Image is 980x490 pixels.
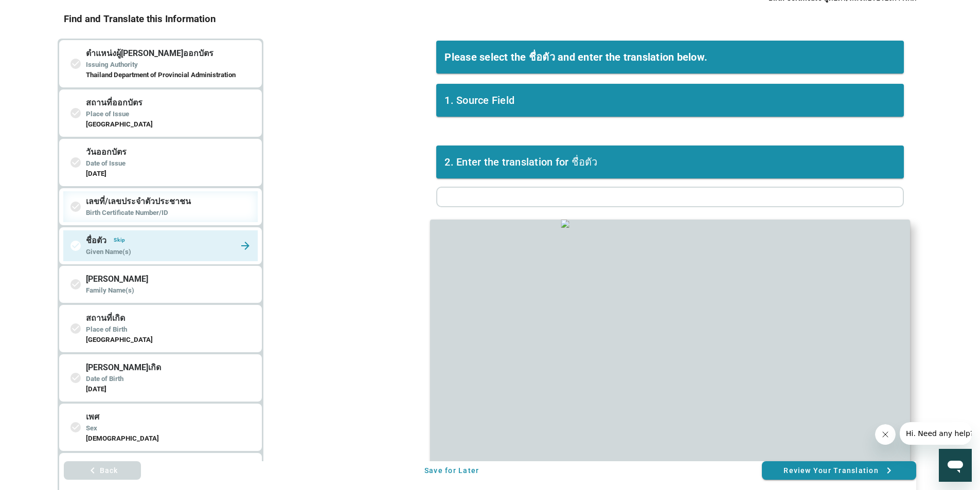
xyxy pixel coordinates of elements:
h5: Place of Birth [86,324,254,335]
h4: สถานที่ออกบัตร [86,97,142,109]
i: check_circle [69,361,82,394]
h4: ชื่อตัว [86,234,106,247]
i: check_circle [69,312,82,345]
h5: [DATE] [86,169,254,179]
h5: Given Name(s) [86,247,229,257]
button: Save for Later [416,461,488,480]
i: check_circle [69,146,82,179]
h5: Thailand Department of Provincial Administration [86,70,254,80]
h5: Family Name(s) [86,285,254,296]
h5: [DATE] [86,384,254,394]
h4: วันออกบัตร [86,146,127,158]
div: 2. Enter the translation for ชื่อตัว [436,146,904,178]
h5: [GEOGRAPHIC_DATA] [86,119,254,130]
h4: [PERSON_NAME] [86,273,148,285]
h5: Place of Issue [86,109,254,119]
h4: [PERSON_NAME]เกิด [86,361,161,374]
i: check_circle [69,195,82,218]
i: keyboard_arrow_right [883,464,895,477]
i: check_circle [69,47,82,80]
i: check_circle [69,411,82,444]
h5: [DEMOGRAPHIC_DATA] [86,433,254,444]
button: Review your translation [762,461,916,480]
h4: เลขที่/เลขประจำตัวประชาชน [86,195,191,208]
h5: Issuing Authority [86,60,254,70]
span: Review your translation [783,466,879,475]
iframe: Close message [875,424,896,445]
h5: [GEOGRAPHIC_DATA] [86,335,254,345]
iframe: Button to launch messaging window [939,449,972,482]
h3: Find and Translate this Information [64,12,916,26]
span: Skip [113,237,126,242]
button: Skip [109,234,130,245]
h4: สถานที่เกิด [86,312,125,324]
h4: ตำแหน่งผู้[PERSON_NAME]ออกบัตร [86,47,213,60]
span: Save for Later [424,466,479,475]
h4: เพศ [86,411,99,423]
button: Back [64,461,141,480]
i: check_circle [69,234,82,257]
i: keyboard_arrow_left [86,464,99,477]
span: Hi. Need any help? [6,7,74,15]
h5: Birth Certificate Number/ID [86,208,254,218]
i: check_circle [69,97,82,130]
div: Please select the ชื่อตัว and enter the translation below. [436,41,904,74]
h5: Date of Issue [86,158,254,169]
i: check_circle [69,273,82,296]
h5: Date of Birth [86,374,254,384]
iframe: Message from company [900,422,972,445]
h5: Sex [86,423,254,433]
h4: สัญชาติ [86,460,114,473]
div: 1. Source Field [436,84,904,117]
span: Back [72,464,133,477]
